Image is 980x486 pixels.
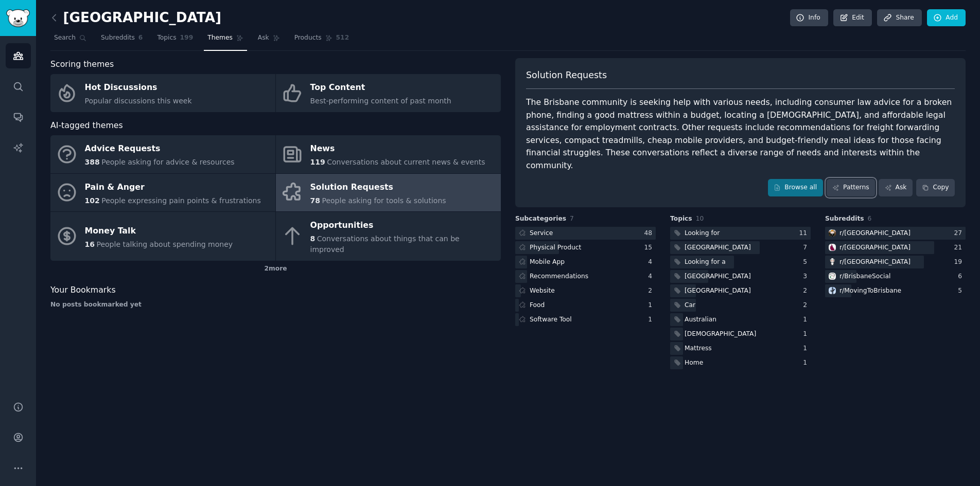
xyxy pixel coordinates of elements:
span: 388 [85,158,100,166]
div: [GEOGRAPHIC_DATA] [685,243,751,253]
div: Money Talk [85,223,233,239]
div: Hot Discussions [85,80,192,96]
a: Browse all [768,179,823,196]
span: 6 [868,215,872,222]
div: The Brisbane community is seeking help with various needs, including consumer law advice for a br... [526,96,955,172]
span: People asking for advice & resources [101,158,234,166]
div: 21 [954,243,966,253]
div: Physical Product [530,243,581,253]
a: Search [50,30,90,51]
div: Looking for [685,229,720,238]
span: Themes [207,33,233,43]
a: [GEOGRAPHIC_DATA]2 [670,284,811,297]
span: People expressing pain points & frustrations [101,196,261,205]
div: 2 [803,286,811,296]
a: Opportunities8Conversations about things that can be improved [276,212,501,261]
img: brisbane [829,229,836,237]
a: Hot DiscussionsPopular discussions this week [50,74,275,112]
div: News [310,141,485,157]
div: 27 [954,229,966,238]
a: Add [927,9,966,27]
div: r/ BrisbaneSocial [839,272,890,281]
a: BrisbaneSocialr/BrisbaneSocial6 [825,270,966,283]
a: Home1 [670,356,811,369]
a: Australian1 [670,313,811,326]
span: 119 [310,158,325,166]
a: Recommendations4 [515,270,656,283]
span: People talking about spending money [96,240,233,248]
span: AI-tagged themes [50,119,123,132]
img: MovingToBrisbane [829,287,836,294]
a: News119Conversations about current news & events [276,135,501,173]
span: Subcategories [515,214,566,224]
div: 1 [648,315,656,325]
a: Edit [833,9,872,27]
div: Food [530,301,545,310]
a: Software Tool1 [515,313,656,326]
span: Search [54,33,76,43]
div: Pain & Anger [85,179,261,195]
span: Subreddits [825,214,864,224]
div: Solution Requests [310,179,446,195]
div: [GEOGRAPHIC_DATA] [685,286,751,296]
img: BrisbaneSocial [829,273,836,280]
a: brisbaner/[GEOGRAPHIC_DATA]27 [825,227,966,240]
a: MovingToBrisbaner/MovingToBrisbane5 [825,284,966,297]
div: Mobile App [530,258,565,267]
a: Ask [254,30,284,51]
div: 5 [803,258,811,267]
a: Money Talk16People talking about spending money [50,212,275,261]
div: r/ [GEOGRAPHIC_DATA] [839,258,911,267]
div: [DEMOGRAPHIC_DATA] [685,330,756,339]
img: australia [829,258,836,265]
span: Your Bookmarks [50,284,116,297]
div: 15 [644,243,656,253]
div: 7 [803,243,811,253]
span: Conversations about current news & events [327,158,485,166]
div: r/ [GEOGRAPHIC_DATA] [839,229,911,238]
div: 1 [803,358,811,368]
a: Mattress1 [670,342,811,355]
div: r/ [GEOGRAPHIC_DATA] [839,243,911,253]
span: People asking for tools & solutions [322,196,446,205]
div: 2 [648,286,656,296]
h2: [GEOGRAPHIC_DATA] [50,10,221,26]
div: 2 [803,301,811,310]
a: Looking for11 [670,227,811,240]
div: Home [685,358,703,368]
img: queensland [829,244,836,251]
a: [GEOGRAPHIC_DATA]3 [670,270,811,283]
a: Topics199 [153,30,197,51]
a: Food1 [515,299,656,312]
img: GummySearch logo [6,9,30,27]
span: 78 [310,196,320,205]
span: Scoring themes [50,58,114,71]
a: Pain & Anger102People expressing pain points & frustrations [50,174,275,212]
button: Copy [916,179,955,196]
span: 16 [85,240,95,248]
div: 19 [954,258,966,267]
div: Mattress [685,344,712,353]
div: 1 [648,301,656,310]
a: Subreddits6 [97,30,146,51]
span: Best-performing content of past month [310,97,451,105]
span: Subreddits [101,33,135,43]
a: Website2 [515,284,656,297]
span: Topics [157,33,176,43]
div: 2 more [50,261,501,277]
div: r/ MovingToBrisbane [839,286,901,296]
div: Service [530,229,553,238]
div: 4 [648,272,656,281]
span: Conversations about things that can be improved [310,235,460,254]
div: Top Content [310,80,451,96]
a: australiar/[GEOGRAPHIC_DATA]19 [825,256,966,268]
a: Looking for a5 [670,256,811,268]
div: 1 [803,315,811,325]
div: 1 [803,344,811,353]
span: 102 [85,196,100,205]
a: Car2 [670,299,811,312]
div: Looking for a [685,258,726,267]
a: Advice Requests388People asking for advice & resources [50,135,275,173]
a: Products512 [291,30,353,51]
a: queenslandr/[GEOGRAPHIC_DATA]21 [825,241,966,254]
